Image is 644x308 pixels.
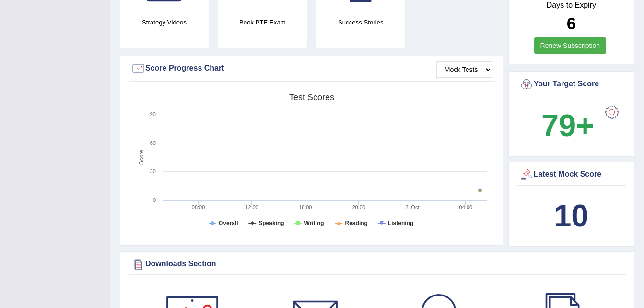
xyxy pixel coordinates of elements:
text: 90 [150,111,156,117]
b: 79+ [541,108,594,143]
a: Renew Subscription [534,37,607,54]
text: 04:00 [459,204,473,210]
text: 16:00 [299,204,312,210]
tspan: 2. Oct [405,204,419,210]
h4: Strategy Videos [120,17,209,27]
tspan: Writing [304,220,324,226]
tspan: Score [138,150,145,165]
text: 20:00 [352,204,365,210]
text: 12:00 [245,204,258,210]
tspan: Listening [388,220,413,226]
div: Score Progress Chart [131,61,492,76]
h4: Book PTE Exam [218,17,307,27]
h4: Success Stories [316,17,405,27]
text: 60 [150,140,156,146]
div: Downloads Section [131,257,623,272]
div: Latest Mock Score [519,167,623,182]
b: 10 [554,198,588,233]
h4: Days to Expiry [519,1,623,10]
tspan: Overall [219,220,238,226]
tspan: Reading [345,220,368,226]
tspan: Speaking [258,220,284,226]
text: 0 [153,197,156,203]
text: 30 [150,168,156,174]
tspan: Test scores [289,93,334,102]
b: 6 [567,14,576,33]
div: Your Target Score [519,77,623,92]
text: 08:00 [192,204,205,210]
